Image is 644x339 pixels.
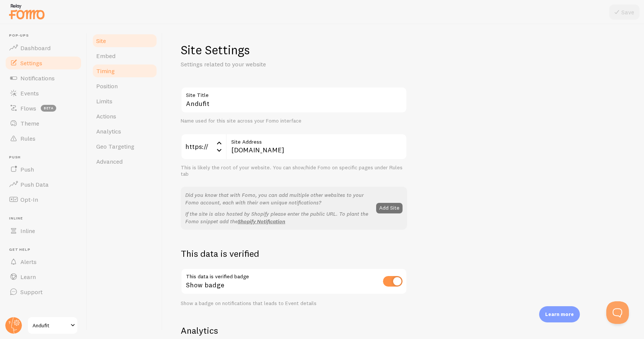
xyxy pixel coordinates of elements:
[96,52,115,60] span: Embed
[20,59,42,67] span: Settings
[185,191,372,206] p: Did you know that with Fomo, you can add multiple other websites to your Fomo account, each with ...
[226,133,407,160] input: myhonestcompany.com
[5,254,82,269] a: Alerts
[20,258,37,265] span: Alerts
[92,124,158,139] a: Analytics
[20,181,49,188] span: Push Data
[181,268,407,296] div: Show badge
[181,133,226,160] div: https://
[96,67,115,75] span: Timing
[5,71,82,86] a: Notifications
[181,300,407,307] div: Show a badge on notifications that leads to Event details
[92,63,158,78] a: Timing
[20,196,38,203] span: Opt-In
[92,33,158,48] a: Site
[5,284,82,299] a: Support
[20,104,36,112] span: Flows
[96,112,116,120] span: Actions
[20,273,36,281] span: Learn
[5,162,82,177] a: Push
[27,316,78,334] a: Andufit
[96,127,121,135] span: Analytics
[20,89,39,97] span: Events
[32,321,68,330] span: Andufit
[5,101,82,116] a: Flows beta
[238,218,285,225] a: Shopify Notification
[8,2,46,21] img: fomo-relay-logo-orange.svg
[96,158,123,165] span: Advanced
[41,105,56,112] span: beta
[92,94,158,109] a: Limits
[9,247,82,252] span: Get Help
[92,109,158,124] a: Actions
[96,37,106,44] span: Site
[181,164,407,178] div: This is likely the root of your website. You can show/hide Fomo on specific pages under Rules tab
[9,155,82,160] span: Push
[5,55,82,71] a: Settings
[181,118,407,124] div: Name used for this site across your Fomo interface
[181,42,407,58] h1: Site Settings
[9,33,82,38] span: Pop-ups
[5,177,82,192] a: Push Data
[5,223,82,238] a: Inline
[545,311,574,318] p: Learn more
[376,203,403,213] button: Add Site
[5,86,82,101] a: Events
[20,227,35,235] span: Inline
[96,82,118,90] span: Position
[181,60,362,69] p: Settings related to your website
[96,97,112,105] span: Limits
[181,248,407,259] h2: This data is verified
[5,131,82,146] a: Rules
[96,143,134,150] span: Geo Targeting
[20,166,34,173] span: Push
[181,87,407,100] label: Site Title
[226,133,407,146] label: Site Address
[92,78,158,94] a: Position
[5,40,82,55] a: Dashboard
[20,288,43,296] span: Support
[539,306,580,322] div: Learn more
[5,116,82,131] a: Theme
[9,216,82,221] span: Inline
[5,192,82,207] a: Opt-In
[20,135,35,142] span: Rules
[92,139,158,154] a: Geo Targeting
[5,269,82,284] a: Learn
[185,210,372,225] p: If the site is also hosted by Shopify please enter the public URL. To plant the Fomo snippet add the
[606,301,629,324] iframe: Help Scout Beacon - Open
[92,154,158,169] a: Advanced
[92,48,158,63] a: Embed
[20,120,39,127] span: Theme
[181,325,407,336] h2: Analytics
[20,44,51,52] span: Dashboard
[20,74,55,82] span: Notifications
